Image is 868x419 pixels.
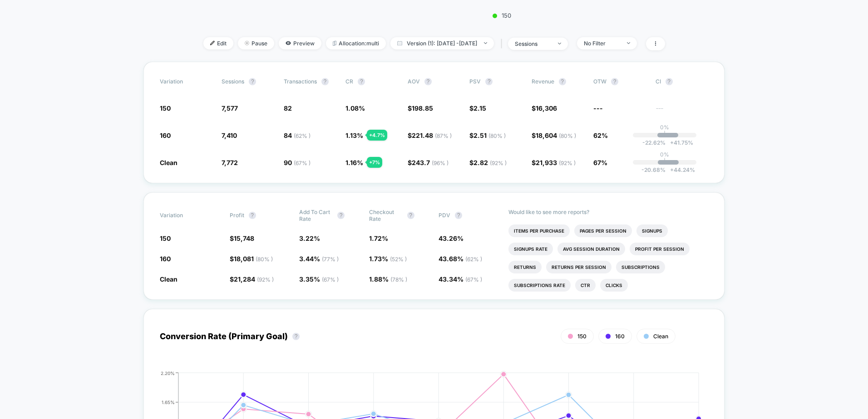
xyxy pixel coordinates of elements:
img: rebalance [333,41,336,46]
span: 198.85 [412,104,433,112]
span: Version (1): [DATE] - [DATE] [390,37,494,49]
button: ? [407,212,414,219]
span: $ [469,132,506,139]
span: 21,284 [234,275,274,283]
span: CR [345,78,353,85]
span: 1.16 % [345,159,363,166]
span: ( 62 % ) [294,132,311,139]
div: sessions [515,40,551,47]
button: ? [321,78,329,85]
img: end [245,41,249,45]
span: 160 [160,255,171,263]
span: ( 67 % ) [322,276,339,283]
li: Signups [636,224,668,237]
span: $ [408,132,452,139]
span: ( 80 % ) [488,132,506,139]
span: CI [656,78,705,85]
li: Signups Rate [508,243,553,255]
span: $ [408,159,449,166]
span: ( 77 % ) [322,256,339,263]
span: $ [532,104,557,112]
span: OTW [593,78,643,85]
li: Subscriptions Rate [508,279,571,292]
span: Clean [653,333,668,340]
span: 18,081 [234,255,273,263]
span: 243.7 [412,159,449,166]
li: Returns Per Session [546,261,612,273]
span: 16,306 [536,104,557,112]
button: ? [485,78,493,85]
span: Clean [160,159,178,166]
span: 18,604 [536,132,576,139]
button: ? [292,333,300,340]
span: Allocation: multi [326,37,386,49]
span: 2.82 [473,159,507,166]
span: Preview [279,37,321,49]
span: Clean [160,275,178,283]
span: + [670,139,674,146]
div: + 4.7 % [367,130,387,141]
span: 1.72 % [369,234,388,242]
span: -22.62 % [642,139,666,146]
p: 0% [660,124,669,131]
span: 2.51 [473,132,506,139]
span: $ [230,275,274,283]
span: 43.26 % [439,234,464,242]
span: 150 [160,234,171,242]
span: 150 [160,104,171,112]
button: ? [337,212,345,219]
img: calendar [397,41,402,45]
span: 1.13 % [345,132,363,139]
button: ? [358,78,365,85]
button: ? [424,78,432,85]
span: Variation [160,209,210,222]
span: --- [656,106,708,112]
span: Transactions [284,78,317,85]
li: Ctr [575,279,596,292]
p: | [664,158,666,165]
p: 150 [442,12,562,19]
span: 15,748 [234,234,254,242]
span: 221.48 [412,132,452,139]
span: 21,933 [536,159,576,166]
button: ? [455,212,462,219]
span: 82 [284,104,292,112]
span: 43.68 % [439,255,482,263]
span: 41.75 % [666,139,693,146]
li: Pages Per Session [574,224,632,237]
img: end [484,42,487,44]
tspan: 2.20% [161,370,175,375]
tspan: 1.65% [162,399,175,404]
span: 90 [284,159,311,166]
span: 160 [615,333,625,340]
img: end [627,42,630,44]
li: Subscriptions [616,261,665,273]
span: ( 52 % ) [390,256,407,263]
span: ( 67 % ) [465,276,482,283]
span: Pause [238,37,274,49]
button: ? [249,212,256,219]
span: | [498,37,508,50]
span: 1.88 % [369,275,407,283]
img: end [558,43,561,44]
span: 44.24 % [666,166,695,173]
img: edit [210,41,215,45]
span: 3.44 % [299,255,339,263]
span: $ [532,132,576,139]
span: $ [469,159,507,166]
span: ( 92 % ) [490,160,507,166]
p: Would like to see more reports? [508,209,709,215]
span: 7,410 [222,132,237,139]
span: 7,577 [222,104,238,112]
span: 3.22 % [299,234,320,242]
div: + 7 % [367,157,382,168]
span: --- [593,104,603,112]
span: $ [230,234,254,242]
span: Profit [230,212,244,219]
span: ( 92 % ) [559,160,576,166]
span: Add To Cart Rate [299,209,333,222]
span: Revenue [532,78,554,85]
span: 160 [160,132,171,139]
span: 62% [593,132,608,139]
span: $ [469,104,486,112]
